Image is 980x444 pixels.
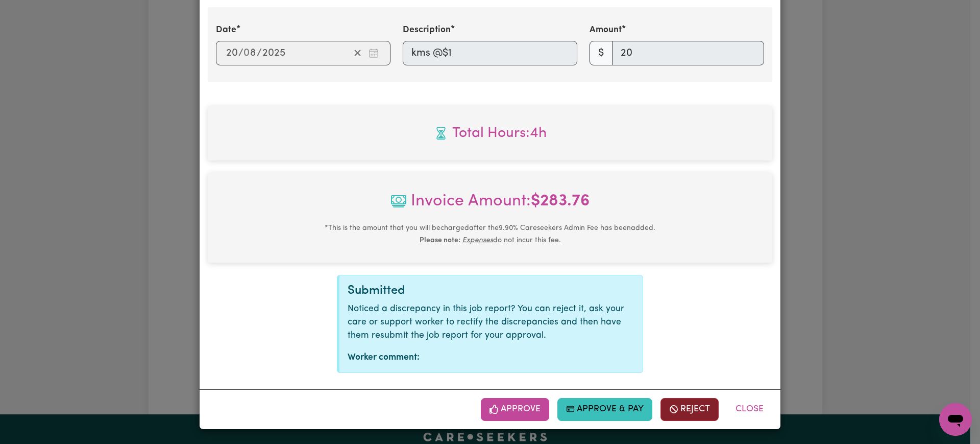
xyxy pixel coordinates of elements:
[403,41,577,65] input: kms @$1
[403,24,451,37] label: Description
[325,224,655,244] small: This is the amount that you will be charged after the 9.90 % Careseekers Admin Fee has been added...
[481,398,549,420] button: Approve
[238,48,243,59] span: /
[557,398,653,420] button: Approve & Pay
[660,398,719,420] button: Reject
[939,403,972,436] iframe: Button to launch messaging window
[531,193,590,209] b: $ 283.76
[462,237,493,244] u: Expenses
[590,24,622,37] label: Amount
[216,123,764,144] span: Total hours worked: 4 hours
[348,285,405,297] span: Submitted
[365,45,382,61] button: Enter the date of expense
[216,24,236,37] label: Date
[262,45,286,61] input: ----
[590,41,612,65] span: $
[243,48,250,58] span: 0
[348,302,634,343] p: Noticed a discrepancy in this job report? You can reject it, ask your care or support worker to r...
[216,189,764,222] span: Invoice Amount:
[420,237,460,244] b: Please note:
[348,353,420,362] strong: Worker comment:
[727,398,772,420] button: Close
[350,45,365,61] button: Clear date
[244,45,257,61] input: --
[257,48,262,59] span: /
[226,45,238,61] input: --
